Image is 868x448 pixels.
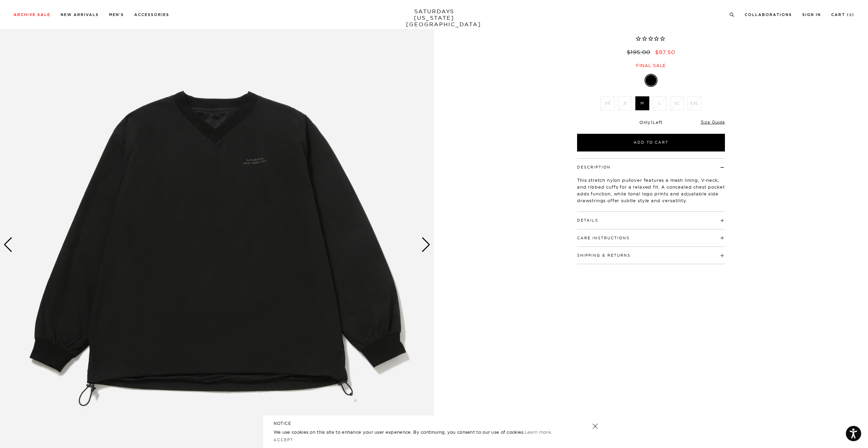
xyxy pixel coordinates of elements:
[849,14,852,17] small: 0
[635,96,649,110] label: M
[576,19,726,30] span: Black
[577,236,630,240] button: Care Instructions
[274,437,293,442] a: Accept
[701,119,725,125] a: Size Guide
[274,429,570,435] p: We use cookies on this site to enhance your user experience. By continuing, you consent to our us...
[421,237,431,252] div: Next slide
[577,134,725,151] button: Add to Cart
[134,13,169,17] a: Accessories
[577,254,631,257] button: Shipping & Returns
[109,13,124,17] a: Men's
[577,177,725,204] p: This stretch nylon pullover features a mesh lining, V-neck, and ribbed cuffs for a relaxed fit. A...
[274,420,594,427] h5: NOTICE
[525,429,551,435] a: Learn more
[577,219,598,222] button: Details
[576,35,726,43] span: Rated 0.0 out of 5 stars 0 reviews
[655,49,675,55] span: $97.50
[577,165,611,169] button: Description
[406,8,462,28] a: SATURDAYS[US_STATE][GEOGRAPHIC_DATA]
[61,13,99,17] a: New Arrivals
[651,119,653,125] span: 1
[577,119,725,125] div: Only Left
[802,13,821,17] a: Sign In
[3,237,13,252] div: Previous slide
[745,13,792,17] a: Collaborations
[576,63,726,68] div: Final sale
[14,13,50,17] a: Archive Sale
[627,49,653,55] del: $195.00
[831,13,854,17] a: Cart (0)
